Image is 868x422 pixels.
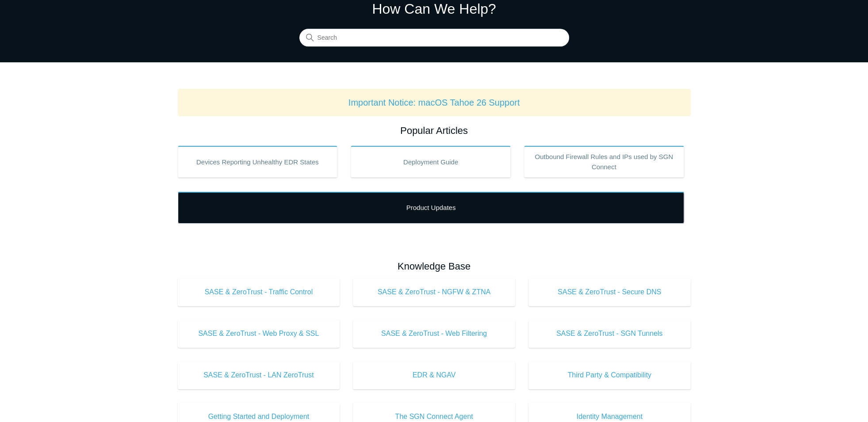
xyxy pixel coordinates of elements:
[191,370,327,380] span: SASE & ZeroTrust - LAN ZeroTrust
[366,411,502,422] span: The SGN Connect Agent
[353,361,515,389] a: EDR & NGAV
[542,370,677,380] span: Third Party & Compatibility
[353,278,515,306] a: SASE & ZeroTrust - NGFW & ZTNA
[348,98,520,107] a: Important Notice: macOS Tahoe 26 Support
[528,319,691,348] a: SASE & ZeroTrust - SGN Tunnels
[366,370,502,380] span: EDR & NGAV
[542,328,677,339] span: SASE & ZeroTrust - SGN Tunnels
[353,319,515,348] a: SASE & ZeroTrust - Web Filtering
[178,123,691,138] h2: Popular Articles
[191,328,327,339] span: SASE & ZeroTrust - Web Proxy & SSL
[528,278,691,306] a: SASE & ZeroTrust - Secure DNS
[366,287,502,297] span: SASE & ZeroTrust - NGFW & ZTNA
[542,287,677,297] span: SASE & ZeroTrust - Secure DNS
[178,146,338,178] a: Devices Reporting Unhealthy EDR States
[366,328,502,339] span: SASE & ZeroTrust - Web Filtering
[178,259,691,274] h2: Knowledge Base
[351,146,511,178] a: Deployment Guide
[178,361,340,389] a: SASE & ZeroTrust - LAN ZeroTrust
[542,411,677,422] span: Identity Management
[191,287,327,297] span: SASE & ZeroTrust - Traffic Control
[191,411,327,422] span: Getting Started and Deployment
[524,146,684,178] a: Outbound Firewall Rules and IPs used by SGN Connect
[178,192,684,224] a: Product Updates
[528,361,691,389] a: Third Party & Compatibility
[178,278,340,306] a: SASE & ZeroTrust - Traffic Control
[299,29,569,47] input: Search
[178,319,340,348] a: SASE & ZeroTrust - Web Proxy & SSL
